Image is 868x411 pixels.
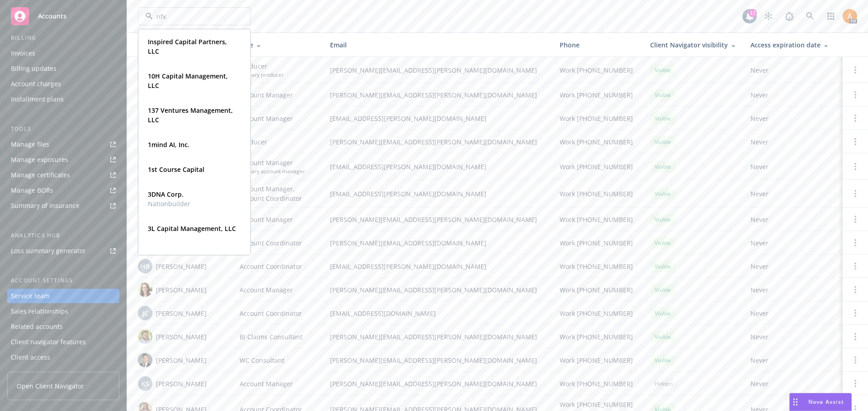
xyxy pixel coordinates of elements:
[330,379,545,388] span: [PERSON_NAME][EMAIL_ADDRESS][PERSON_NAME][DOMAIN_NAME]
[7,152,119,167] a: Manage exposures
[560,114,633,123] span: Work [PHONE_NUMBER]
[7,77,119,91] a: Account charges
[650,355,675,366] div: Visible
[750,40,835,50] div: Access expiration date
[560,137,633,147] span: Work [PHONE_NUMBER]
[560,90,633,100] span: Work [PHONE_NUMBER]
[560,215,633,224] span: Work [PHONE_NUMBER]
[330,90,545,100] span: [PERSON_NAME][EMAIL_ADDRESS][PERSON_NAME][DOMAIN_NAME]
[240,137,267,147] span: Producer
[141,262,150,271] span: HB
[148,106,233,124] strong: 137 Ventures Management, LLC
[240,238,302,248] span: Account Coordinator
[750,238,835,248] span: Never
[156,356,207,365] span: [PERSON_NAME]
[650,65,675,76] div: Visible
[7,137,119,152] a: Manage files
[148,165,204,174] strong: 1st Course Capital
[240,262,302,271] span: Account Coordinator
[11,46,35,60] div: Invoices
[750,114,835,123] span: Never
[7,4,119,29] a: Accounts
[240,332,302,342] span: BI Claims Consultant
[153,12,232,21] input: Filter by keyword
[330,189,545,199] span: [EMAIL_ADDRESS][PERSON_NAME][DOMAIN_NAME]
[11,244,86,258] div: Loss summary generator
[560,379,633,388] span: Work [PHONE_NUMBER]
[11,350,50,365] div: Client access
[7,304,119,319] a: Sales relationships
[750,356,835,365] span: Never
[11,168,70,182] div: Manage certificates
[11,199,80,213] div: Summary of insurance
[148,140,189,149] strong: 1mind AI, Inc.
[330,40,545,50] div: Email
[330,309,545,318] span: [EMAIL_ADDRESS][DOMAIN_NAME]
[750,162,835,171] span: Never
[138,282,152,297] img: photo
[7,125,119,134] div: Tools
[650,136,675,148] div: Visible
[650,89,675,101] div: Visible
[650,214,675,225] div: Visible
[11,335,86,349] div: Client navigator features
[759,7,778,25] a: Stop snowing
[11,137,49,152] div: Manage files
[7,183,119,198] a: Manage BORs
[330,238,545,248] span: [PERSON_NAME][EMAIL_ADDRESS][DOMAIN_NAME]
[330,262,545,271] span: [EMAIL_ADDRESS][PERSON_NAME][DOMAIN_NAME]
[7,289,119,303] a: Service team
[240,158,305,167] span: Account Manager
[750,65,835,75] span: Never
[650,261,675,272] div: Visible
[750,137,835,147] span: Never
[750,332,835,342] span: Never
[560,189,633,199] span: Work [PHONE_NUMBER]
[808,398,844,406] span: Nova Assist
[650,237,675,249] div: Visible
[142,379,149,388] span: KS
[650,284,675,296] div: Visible
[330,65,545,75] span: [PERSON_NAME][EMAIL_ADDRESS][PERSON_NAME][DOMAIN_NAME]
[240,215,293,224] span: Account Manager
[750,309,835,318] span: Never
[11,77,61,91] div: Account charges
[750,379,835,388] span: Never
[7,33,119,42] div: Billing
[7,319,119,334] a: Related accounts
[560,285,633,295] span: Work [PHONE_NUMBER]
[560,262,633,271] span: Work [PHONE_NUMBER]
[330,356,545,365] span: [PERSON_NAME][EMAIL_ADDRESS][PERSON_NAME][DOMAIN_NAME]
[650,331,675,342] div: Visible
[17,381,84,391] span: Open Client Navigator
[156,262,207,271] span: [PERSON_NAME]
[156,285,207,295] span: [PERSON_NAME]
[7,231,119,240] div: Analytics hub
[38,13,66,20] span: Accounts
[560,356,633,365] span: Work [PHONE_NUMBER]
[240,71,284,79] span: Primary producer
[650,308,675,319] div: Visible
[330,285,545,295] span: [PERSON_NAME][EMAIL_ADDRESS][PERSON_NAME][DOMAIN_NAME]
[142,309,148,318] span: JC
[11,183,53,198] div: Manage BORs
[650,188,675,199] div: Visible
[650,161,675,172] div: Visible
[560,65,633,75] span: Work [PHONE_NUMBER]
[560,40,636,50] div: Phone
[138,329,152,344] img: photo
[7,199,119,213] a: Summary of insurance
[11,152,68,167] div: Manage exposures
[789,393,852,411] button: Nova Assist
[843,9,857,23] img: photo
[11,61,57,76] div: Billing updates
[7,350,119,365] a: Client access
[560,309,633,318] span: Work [PHONE_NUMBER]
[240,167,305,175] span: Primary account manager
[560,238,633,248] span: Work [PHONE_NUMBER]
[7,244,119,258] a: Loss summary generator
[11,304,68,319] div: Sales relationships
[801,7,819,25] a: Search
[156,332,207,342] span: [PERSON_NAME]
